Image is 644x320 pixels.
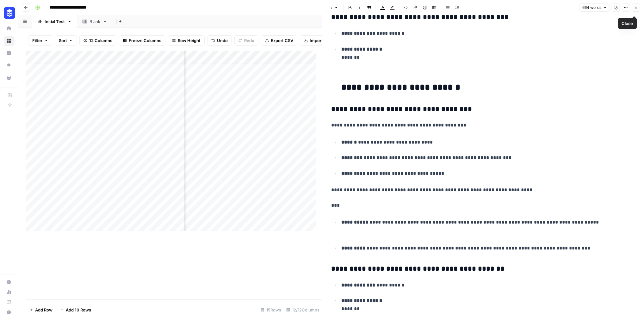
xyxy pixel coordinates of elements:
button: 12 Columns [79,35,116,46]
button: Add Row [26,305,56,315]
a: Browse [4,36,14,46]
span: Undo [217,37,228,44]
div: Initial Test [45,18,65,25]
span: Add Row [35,307,53,313]
span: Import CSV [310,37,332,44]
a: Usage [4,287,14,297]
span: Add 10 Rows [66,307,91,313]
div: Blank [90,18,100,25]
span: Freeze Columns [129,37,161,44]
button: 664 words [579,3,610,12]
button: Freeze Columns [119,35,165,46]
a: Home [4,23,14,34]
span: Sort [59,37,67,44]
a: Settings [4,277,14,287]
span: Row Height [178,37,201,44]
button: Undo [207,35,232,46]
button: Filter [28,35,52,46]
span: Filter [32,37,42,44]
button: Add 10 Rows [56,305,95,315]
button: Redo [234,35,258,46]
a: Initial Test [32,15,77,28]
button: Import CSV [300,35,337,46]
div: 12/12 Columns [284,305,322,315]
button: Row Height [168,35,205,46]
span: Redo [244,37,254,44]
span: 12 Columns [89,37,112,44]
a: Insights [4,48,14,58]
button: Export CSV [261,35,297,46]
span: Export CSV [271,37,293,44]
a: Your Data [4,73,14,83]
button: Help + Support [4,307,14,317]
a: Blank [77,15,113,28]
button: Sort [55,35,77,46]
button: Workspace: Buffer [4,5,14,21]
span: 664 words [582,5,601,10]
div: 15 Rows [258,305,284,315]
a: Opportunities [4,60,14,71]
img: Buffer Logo [4,7,15,19]
a: Learning Hub [4,297,14,307]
